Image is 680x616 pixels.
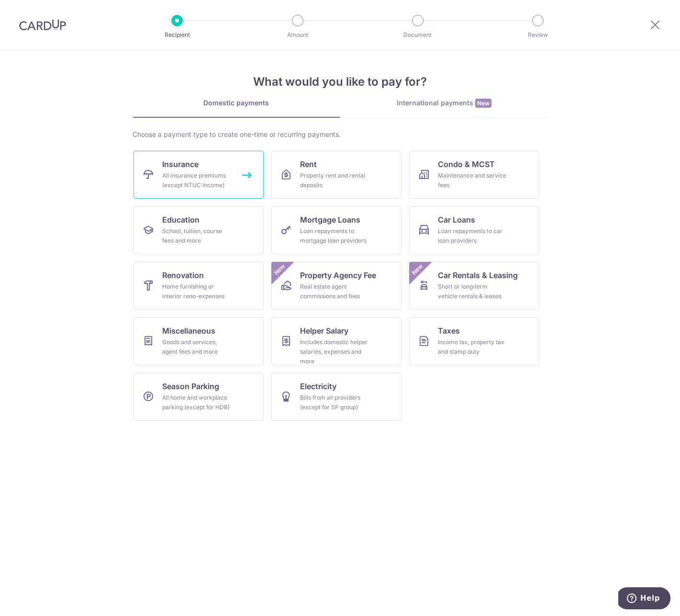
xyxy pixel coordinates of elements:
[133,73,548,90] h4: What would you like to pay for?
[382,30,453,40] p: Document
[133,98,340,108] div: Domestic payments
[300,226,369,246] div: Loan repayments to mortgage loan providers
[162,214,200,225] span: Education
[409,317,539,365] a: TaxesIncome tax, property tax and stamp duty
[438,214,475,225] span: Car Loans
[22,7,42,15] span: Help
[438,282,507,301] div: Short or long‑term vehicle rentals & leases
[409,262,425,278] span: New
[133,130,548,139] div: Choose a payment type to create one-time or recurring payments.
[438,158,495,170] span: Condo & MCST
[300,282,369,301] div: Real estate agent commissions and fees
[162,337,231,357] div: Goods and services, agent fees and more
[271,262,401,310] a: Property Agency FeeReal estate agent commissions and feesNew
[162,393,231,412] div: All home and workplace parking (except for HDB)
[438,337,507,357] div: Income tax, property tax and stamp duty
[134,373,264,421] a: Season ParkingAll home and workplace parking (except for HDB)
[134,151,264,199] a: InsuranceAll insurance premiums (except NTUC Income)
[300,158,317,170] span: Rent
[134,262,264,310] a: RenovationHome furnishing or interior reno-expenses
[340,98,548,108] div: International payments
[162,171,231,190] div: All insurance premiums (except NTUC Income)
[438,171,507,190] div: Maintenance and service fees
[438,269,518,281] span: Car Rentals & Leasing
[262,30,333,40] p: Amount
[300,393,369,412] div: Bills from all providers (except for SP group)
[300,337,369,366] div: Includes domestic helper salaries, expenses and more
[162,282,231,301] div: Home furnishing or interior reno-expenses
[618,587,670,611] iframe: Opens a widget where you can find more information
[134,317,264,365] a: MiscellaneousGoods and services, agent fees and more
[502,30,573,40] p: Review
[438,226,507,246] div: Loan repayments to car loan providers
[162,158,199,170] span: Insurance
[271,151,401,199] a: RentProperty rent and rental deposits
[271,206,401,254] a: Mortgage LoansLoan repayments to mortgage loan providers
[142,30,212,40] p: Recipient
[300,171,369,190] div: Property rent and rental deposits
[300,214,360,225] span: Mortgage Loans
[162,269,204,281] span: Renovation
[162,325,215,336] span: Miscellaneous
[19,19,66,31] img: CardUp
[300,325,348,336] span: Helper Salary
[162,381,219,392] span: Season Parking
[300,269,376,281] span: Property Agency Fee
[475,99,491,108] span: New
[271,373,401,421] a: ElectricityBills from all providers (except for SP group)
[271,317,401,365] a: Helper SalaryIncludes domestic helper salaries, expenses and more
[271,262,287,278] span: New
[134,206,264,254] a: EducationSchool, tuition, course fees and more
[409,262,539,310] a: Car Rentals & LeasingShort or long‑term vehicle rentals & leasesNew
[409,151,539,199] a: Condo & MCSTMaintenance and service fees
[300,381,336,392] span: Electricity
[409,206,539,254] a: Car LoansLoan repayments to car loan providers
[162,226,231,246] div: School, tuition, course fees and more
[438,325,460,336] span: Taxes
